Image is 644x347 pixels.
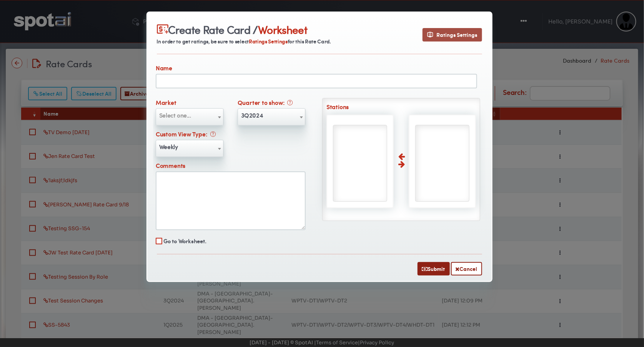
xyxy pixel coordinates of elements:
[249,37,288,45] span: Ratings Settings
[156,130,213,140] label: Custom View Type:
[156,98,176,108] label: Market
[258,22,307,37] span: Worksheet
[451,262,482,276] button: Cancel
[326,102,476,113] label: Stations
[156,141,223,153] span: Weekly
[238,98,290,108] label: Quarter to show:
[238,109,305,121] span: 3Q2024
[159,111,191,120] span: Select one...
[156,140,224,157] span: Weekly
[157,22,333,37] div: Create Rate Card /
[163,237,206,247] label: Go to Worksheet.
[238,108,306,126] span: 3Q2024
[156,161,185,171] label: Comments
[427,31,478,39] span: Ratings Settings
[418,262,450,276] button: Submit
[157,37,331,45] small: In order to get ratings, be sure to select for this Rate Card.
[156,63,172,74] label: Name
[423,28,482,42] button: Ratings Settings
